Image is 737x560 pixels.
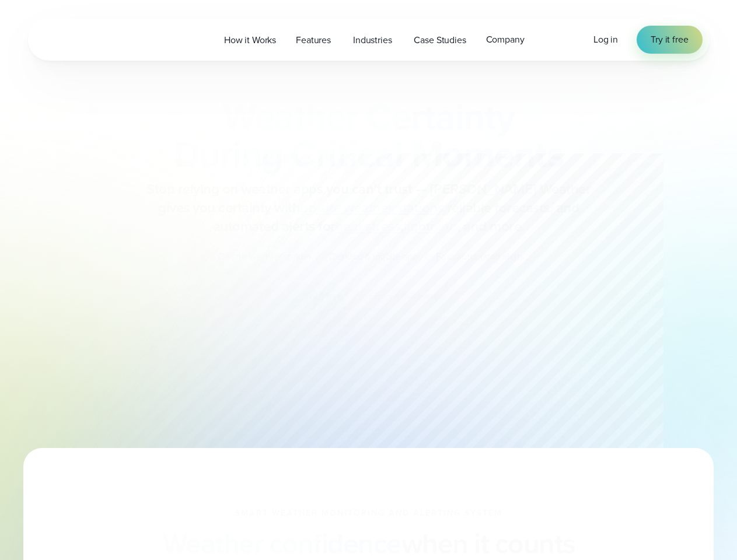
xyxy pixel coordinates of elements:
span: Log in [593,33,618,46]
span: Try it free [651,33,688,47]
a: Log in [593,33,618,47]
span: Company [486,33,525,47]
a: Case Studies [404,28,476,52]
span: Industries [353,33,392,47]
a: Try it free [637,26,702,54]
span: Case Studies [414,33,466,47]
span: How it Works [224,33,276,47]
a: How it Works [214,28,286,52]
span: Features [296,33,331,47]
